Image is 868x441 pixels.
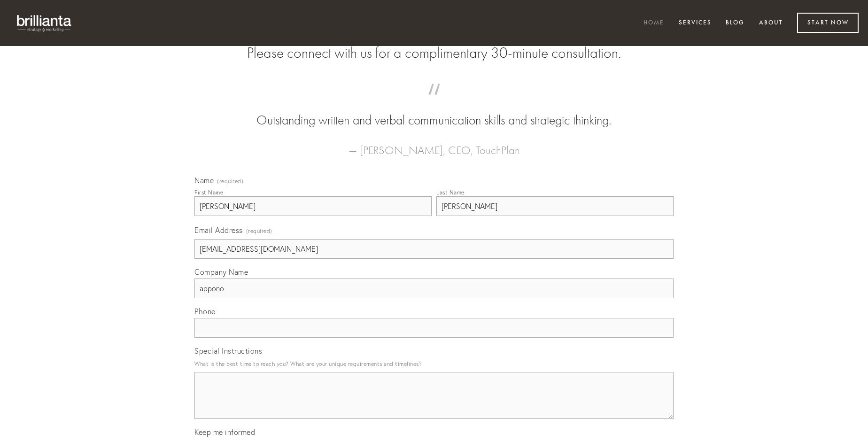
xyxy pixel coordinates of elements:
[209,93,659,130] blockquote: Outstanding written and verbal communication skills and strategic thinking.
[194,189,223,196] div: First Name
[673,15,718,31] a: Services
[9,9,80,37] img: brillianta - research, strategy, marketing
[194,427,255,437] span: Keep me informed
[194,176,214,185] span: Name
[194,307,216,316] span: Phone
[209,93,659,111] span: “
[209,130,659,160] figcaption: — [PERSON_NAME], CEO, TouchPlan
[194,44,674,62] h2: Please connect with us for a complimentary 30-minute consultation.
[246,224,272,237] span: (required)
[194,267,248,277] span: Company Name
[217,178,243,184] span: (required)
[637,15,670,31] a: Home
[194,346,262,356] span: Special Instructions
[436,189,465,196] div: Last Name
[194,357,674,370] p: What is the best time to reach you? What are your unique requirements and timelines?
[194,225,243,235] span: Email Address
[753,15,789,31] a: About
[720,15,751,31] a: Blog
[797,13,859,33] a: Start Now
